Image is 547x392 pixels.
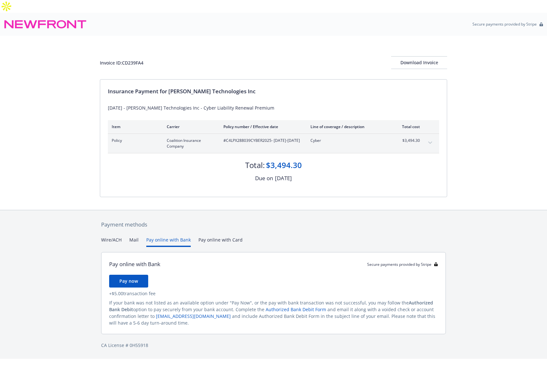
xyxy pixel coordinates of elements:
div: [DATE] [275,174,292,182]
button: Pay online with Card [198,236,243,247]
div: Line of coverage / description [310,124,386,129]
div: Carrier [167,124,213,129]
div: Policy number / Effective date [223,124,300,129]
span: $3,494.30 [396,138,420,143]
div: Insurance Payment for [PERSON_NAME] Technologies Inc [108,87,439,96]
span: Cyber [310,138,386,143]
button: Download Invoice [391,56,447,69]
div: Total cost [396,124,420,129]
div: Secure payments provided by Stripe [367,262,438,267]
span: Pay now [119,278,138,284]
button: Pay online with Bank [146,236,191,247]
div: $3,494.30 [266,160,302,171]
div: Item [112,124,157,129]
span: Policy [112,138,157,143]
div: Download Invoice [391,57,447,69]
p: Secure payments provided by Stripe [472,21,537,27]
span: Coalition Insurance Company [167,138,213,149]
div: [DATE] - [PERSON_NAME] Technologies Inc - Cyber Liability Renewal Premium [108,104,439,111]
button: expand content [425,138,435,148]
a: Authorized Bank Debit Form [266,306,326,312]
div: + $5.00 transaction fee [109,290,438,297]
div: Total: [245,160,265,171]
a: [EMAIL_ADDRESS][DOMAIN_NAME] [156,313,231,319]
div: CA License # 0H55918 [101,342,446,349]
div: Invoice ID: CD239FA4 [100,59,143,66]
div: If your bank was not listed as an available option under "Pay Now", or the pay with bank transact... [109,299,438,326]
div: Pay online with Bank [109,260,160,268]
span: #C4LPX288039CYBER2025 - [DATE]-[DATE] [223,138,300,143]
button: Wire/ACH [101,236,122,247]
div: PolicyCoalition Insurance Company#C4LPX288039CYBER2025- [DATE]-[DATE]Cyber$3,494.30expand content [108,134,439,153]
div: Payment methods [101,220,446,229]
span: Authorized Bank Debit [109,300,433,312]
div: Due on [255,174,273,182]
button: Pay now [109,275,148,288]
button: Mail [129,236,139,247]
